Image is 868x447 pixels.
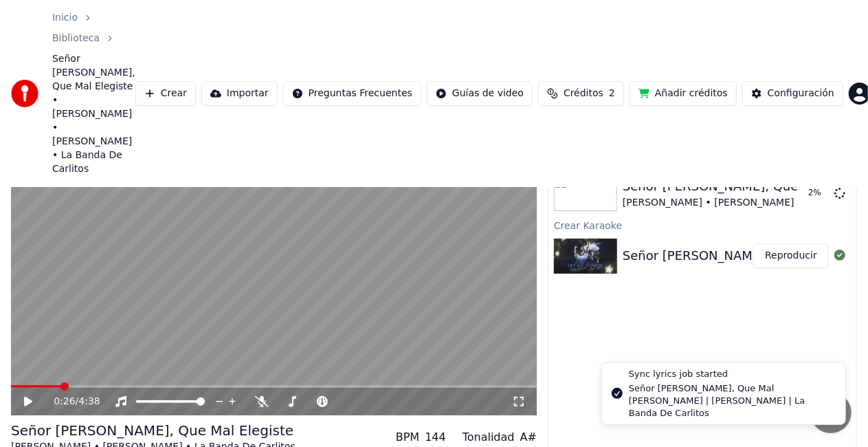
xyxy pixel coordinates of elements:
[54,395,75,408] span: 0:26
[11,421,296,440] div: Señor [PERSON_NAME], Que Mal Elegiste
[11,80,38,107] img: youka
[425,429,446,446] div: 144
[201,81,278,106] button: Importar
[283,81,421,106] button: Preguntas Frecuentes
[54,395,87,408] div: /
[52,11,78,25] a: Inicio
[548,217,856,233] div: Crear Karaoke
[808,188,829,199] div: 2 %
[52,52,135,176] span: Señor [PERSON_NAME], Que Mal Elegiste • [PERSON_NAME] • [PERSON_NAME] • La Banda De Carlitos
[768,87,834,100] div: Configuración
[630,81,737,106] button: Añadir créditos
[629,367,834,381] div: Sync lyrics job started
[538,81,624,106] button: Créditos2
[427,81,533,106] button: Guías de video
[52,32,100,45] a: Biblioteca
[629,382,834,420] div: Señor [PERSON_NAME], Que Mal [PERSON_NAME] | [PERSON_NAME] | La Banda De Carlitos
[564,87,603,100] span: Créditos
[753,243,829,268] button: Reproducir
[463,429,515,446] div: Tonalidad
[52,11,135,176] nav: breadcrumb
[742,81,843,106] button: Configuración
[520,429,537,446] div: A#
[78,395,100,408] span: 4:38
[609,87,615,100] span: 2
[396,429,419,446] div: BPM
[135,81,196,106] button: Crear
